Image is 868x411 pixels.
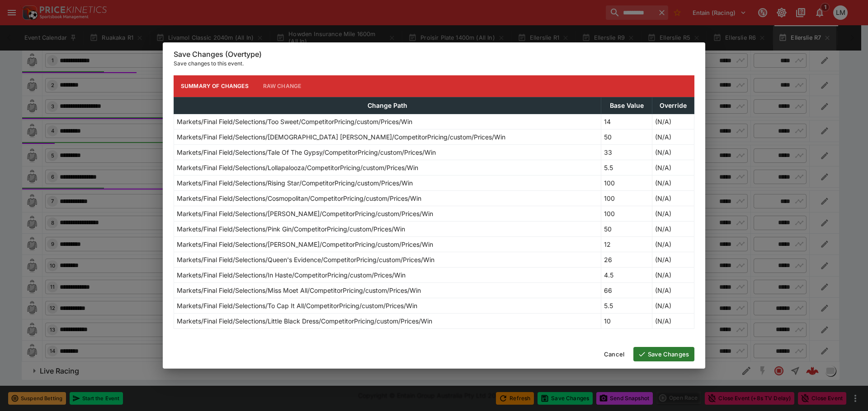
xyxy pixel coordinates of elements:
td: (N/A) [652,221,694,236]
td: (N/A) [652,175,694,190]
td: (N/A) [652,114,694,129]
p: Markets/Final Field/Selections/To Cap It All/CompetitorPricing/custom/Prices/Win [177,301,417,310]
td: 4.5 [601,267,652,282]
button: Raw Change [256,75,309,97]
button: Save Changes [633,347,694,361]
td: (N/A) [652,267,694,282]
td: 50 [601,221,652,236]
td: (N/A) [652,298,694,313]
td: 12 [601,236,652,252]
p: Markets/Final Field/Selections/Little Black Dress/CompetitorPricing/custom/Prices/Win [177,316,432,326]
td: (N/A) [652,282,694,298]
td: 100 [601,190,652,206]
td: (N/A) [652,144,694,160]
p: Markets/Final Field/Selections/Tale Of The Gypsy/CompetitorPricing/custom/Prices/Win [177,148,436,157]
td: (N/A) [652,160,694,175]
p: Markets/Final Field/Selections/[DEMOGRAPHIC_DATA] [PERSON_NAME]/CompetitorPricing/custom/Prices/Win [177,132,505,142]
td: (N/A) [652,313,694,328]
p: Markets/Final Field/Selections/[PERSON_NAME]/CompetitorPricing/custom/Prices/Win [177,240,433,249]
p: Markets/Final Field/Selections/In Haste/CompetitorPricing/custom/Prices/Win [177,270,406,280]
th: Base Value [601,97,652,114]
td: 10 [601,313,652,328]
button: Cancel [599,347,630,361]
td: 50 [601,129,652,144]
th: Change Path [174,97,601,114]
td: (N/A) [652,236,694,252]
td: 100 [601,175,652,190]
td: (N/A) [652,252,694,267]
td: 14 [601,114,652,129]
td: 26 [601,252,652,267]
td: 5.5 [601,160,652,175]
td: 66 [601,282,652,298]
p: Markets/Final Field/Selections/Queen's Evidence/CompetitorPricing/custom/Prices/Win [177,255,434,264]
td: 5.5 [601,298,652,313]
p: Markets/Final Field/Selections/[PERSON_NAME]/CompetitorPricing/custom/Prices/Win [177,209,433,218]
td: (N/A) [652,129,694,144]
p: Markets/Final Field/Selections/Too Sweet/CompetitorPricing/custom/Prices/Win [177,117,412,126]
p: Save changes to this event. [174,59,694,68]
p: Markets/Final Field/Selections/Miss Moet All/CompetitorPricing/custom/Prices/Win [177,286,421,295]
p: Markets/Final Field/Selections/Pink Gin/CompetitorPricing/custom/Prices/Win [177,224,405,234]
p: Markets/Final Field/Selections/Cosmopolitan/CompetitorPricing/custom/Prices/Win [177,194,421,203]
p: Markets/Final Field/Selections/Lollapalooza/CompetitorPricing/custom/Prices/Win [177,163,418,172]
td: 33 [601,144,652,160]
td: 100 [601,206,652,221]
th: Override [652,97,694,114]
button: Summary of Changes [174,75,256,97]
td: (N/A) [652,190,694,206]
p: Markets/Final Field/Selections/Rising Star/CompetitorPricing/custom/Prices/Win [177,178,413,188]
td: (N/A) [652,206,694,221]
h6: Save Changes (Overtype) [174,50,694,59]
